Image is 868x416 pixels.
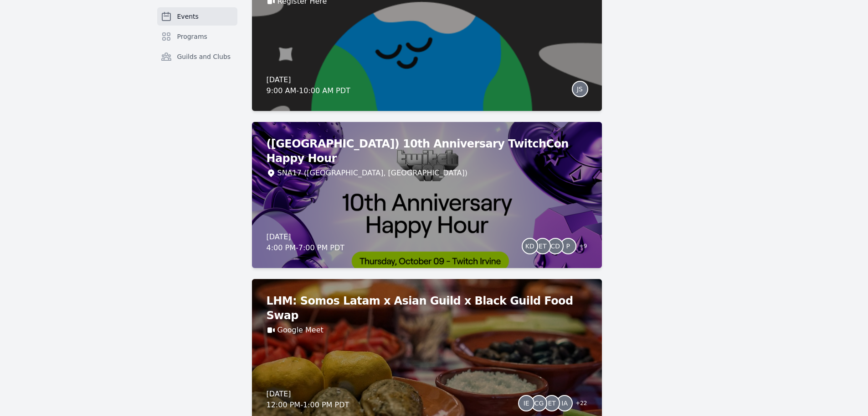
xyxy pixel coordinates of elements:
span: ET [539,243,546,249]
span: CD [551,243,560,249]
span: CG [534,400,544,406]
div: [DATE] 9:00 AM - 10:00 AM PDT [267,74,350,96]
span: Events [177,12,199,21]
h2: LHM: Somos Latam x Asian Guild x Black Guild Food Swap [267,294,587,323]
span: IA [561,400,568,406]
a: Programs [157,27,237,46]
h2: ([GEOGRAPHIC_DATA]) 10th Anniversary TwitchCon Happy Hour [267,137,587,166]
span: + 9 [574,241,587,253]
span: + 22 [570,398,587,411]
div: SNA17 ([GEOGRAPHIC_DATA], [GEOGRAPHIC_DATA]) [277,168,468,179]
nav: Sidebar [157,7,237,80]
span: JS [577,86,583,92]
a: Guilds and Clubs [157,47,237,66]
span: P [566,243,570,249]
span: Programs [177,32,207,41]
a: ([GEOGRAPHIC_DATA]) 10th Anniversary TwitchCon Happy HourSNA17 ([GEOGRAPHIC_DATA], [GEOGRAPHIC_DA... [252,122,602,268]
a: Events [157,7,237,26]
div: [DATE] 4:00 PM - 7:00 PM PDT [267,232,345,253]
span: KD [525,243,534,249]
div: [DATE] 12:00 PM - 1:00 PM PDT [267,389,349,411]
span: Guilds and Clubs [177,52,231,61]
a: Google Meet [277,325,324,336]
span: IE [524,400,529,406]
span: ET [548,400,555,406]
